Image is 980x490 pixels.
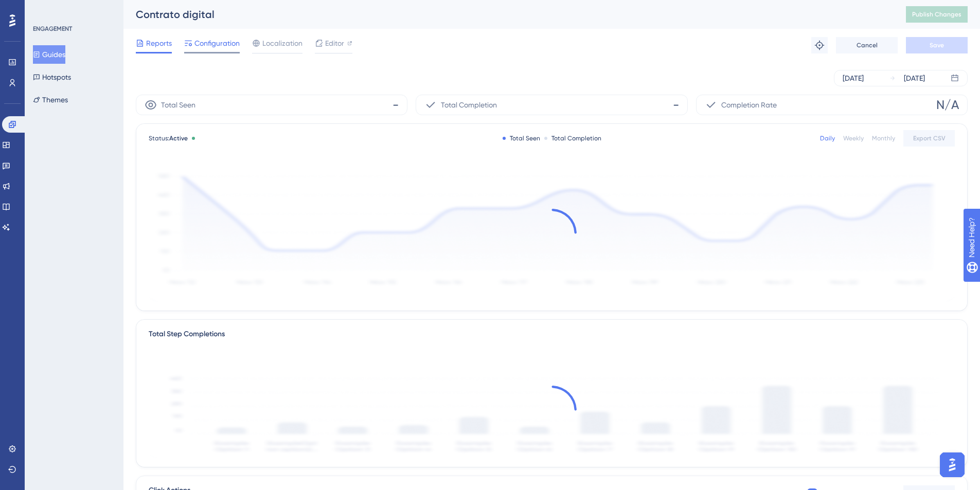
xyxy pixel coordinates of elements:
span: Completion Rate [721,99,777,111]
span: - [393,97,399,113]
span: Editor [325,37,344,49]
div: Total Step Completions [149,328,225,340]
span: Configuration [194,37,240,49]
span: Export CSV [913,134,946,142]
div: Contrato digital [136,7,880,22]
div: [DATE] [904,72,925,84]
span: Localization [262,37,302,49]
span: Total Seen [161,99,195,111]
span: Active [169,135,188,142]
span: Need Help? [24,3,64,15]
span: Cancel [857,41,878,49]
button: Hotspots [33,68,71,86]
span: N/A [936,97,959,113]
iframe: UserGuiding AI Assistant Launcher [937,449,968,480]
button: Cancel [836,37,898,53]
button: Publish Changes [906,6,968,23]
span: Status: [149,134,188,142]
span: Publish Changes [912,10,961,19]
div: Weekly [843,134,864,142]
button: Guides [33,45,65,64]
span: Reports [146,37,172,49]
button: Themes [33,90,68,109]
div: Daily [820,134,835,142]
span: - [673,97,679,113]
div: [DATE] [843,72,864,84]
span: Total Completion [441,99,497,111]
button: Export CSV [903,130,955,147]
div: Monthly [872,134,895,142]
div: ENGAGEMENT [33,25,72,33]
span: Save [930,41,944,49]
div: Total Seen [503,134,540,142]
button: Save [906,37,968,53]
div: Total Completion [544,134,601,142]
